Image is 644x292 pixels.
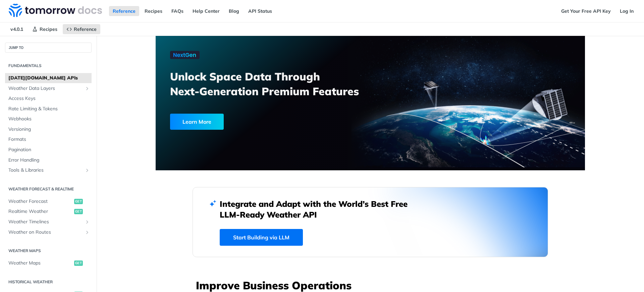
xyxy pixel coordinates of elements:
a: Learn More [170,114,336,130]
span: Recipes [40,26,57,32]
a: Pagination [5,145,92,155]
span: Access Keys [8,95,90,102]
span: v4.0.1 [7,24,27,34]
a: Formats [5,134,92,144]
span: Error Handling [8,157,90,164]
h2: Weather Forecast & realtime [5,186,92,192]
a: Get Your Free API Key [557,6,614,16]
img: Tomorrow.io Weather API Docs [9,4,102,17]
a: Weather Data LayersShow subpages for Weather Data Layers [5,83,92,94]
a: Error Handling [5,155,92,165]
a: Weather Mapsget [5,258,92,268]
span: Rate Limiting & Tokens [8,106,90,112]
h2: Weather Maps [5,248,92,254]
a: Reference [63,24,100,34]
span: get [74,199,83,204]
a: Versioning [5,124,92,134]
h3: Unlock Space Data Through Next-Generation Premium Features [170,69,378,99]
h2: Integrate and Adapt with the World’s Best Free LLM-Ready Weather API [220,198,418,220]
img: NextGen [170,51,200,59]
button: Show subpages for Weather on Routes [85,230,90,235]
h2: Fundamentals [5,63,92,69]
span: get [74,209,83,214]
button: Show subpages for Weather Timelines [85,219,90,225]
div: Learn More [170,114,224,130]
span: Versioning [8,126,90,133]
a: Access Keys [5,94,92,104]
a: Weather TimelinesShow subpages for Weather Timelines [5,217,92,227]
button: Show subpages for Tools & Libraries [85,168,90,173]
a: Start Building via LLM [220,229,303,246]
span: Weather Data Layers [8,85,83,92]
a: Log In [616,6,637,16]
span: Realtime Weather [8,208,72,215]
span: Weather Forecast [8,198,72,205]
h2: Historical Weather [5,279,92,285]
a: Reference [109,6,139,16]
a: Recipes [29,24,61,34]
span: Weather Maps [8,260,72,267]
a: Blog [225,6,243,16]
span: Weather on Routes [8,229,83,236]
a: Weather on RoutesShow subpages for Weather on Routes [5,227,92,237]
a: Realtime Weatherget [5,207,92,217]
span: [DATE][DOMAIN_NAME] APIs [8,75,90,81]
span: Weather Timelines [8,219,83,225]
span: Tools & Libraries [8,167,83,174]
a: Webhooks [5,114,92,124]
a: FAQs [168,6,187,16]
a: Tools & LibrariesShow subpages for Tools & Libraries [5,165,92,175]
a: Help Center [189,6,223,16]
a: Recipes [141,6,166,16]
a: API Status [245,6,276,16]
span: Webhooks [8,116,90,122]
span: Reference [74,26,97,32]
span: get [74,260,83,266]
span: Pagination [8,147,90,153]
span: Formats [8,136,90,143]
button: Show subpages for Weather Data Layers [85,86,90,91]
a: [DATE][DOMAIN_NAME] APIs [5,73,92,83]
a: Rate Limiting & Tokens [5,104,92,114]
button: JUMP TO [5,43,92,53]
a: Weather Forecastget [5,196,92,207]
